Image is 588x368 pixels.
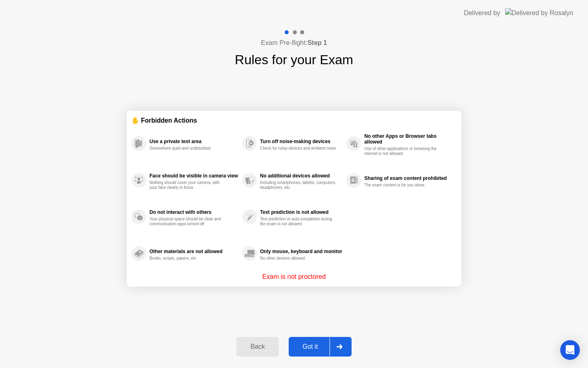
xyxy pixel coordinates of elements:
[239,343,276,350] div: Back
[260,249,342,254] div: Only mouse, keyboard and monitor
[149,249,238,254] div: Other materials are not allowed
[149,217,227,227] div: Your physical space should be clear and communication apps turned off
[262,272,326,282] p: Exam is not proctored
[505,8,573,18] img: Delivered by Rosalyn
[261,38,327,48] h4: Exam Pre-flight:
[260,180,337,190] div: Including smartphones, tablets, computers, headphones, etc.
[236,337,278,357] button: Back
[289,337,352,357] button: Got it
[131,116,457,125] div: ✋ Forbidden Actions
[364,146,441,156] div: Use of other applications or browsing the internet is not allowed
[149,180,227,190] div: Nothing should cover your camera, with your face clearly in focus
[149,139,238,144] div: Use a private test area
[291,343,330,350] div: Got it
[260,173,342,179] div: No additional devices allowed
[149,209,238,215] div: Do not interact with others
[364,175,452,181] div: Sharing of exam content prohibited
[260,209,342,215] div: Text prediction is not allowed
[364,183,441,188] div: The exam content is for you alone
[149,146,227,151] div: Somewhere quiet and undisturbed
[149,256,227,261] div: Books, scripts, papers, etc
[235,50,353,70] h1: Rules for your Exam
[364,133,452,145] div: No other Apps or Browser tabs allowed
[260,217,337,227] div: Text prediction or auto-completion during the exam is not allowed
[260,146,337,151] div: Check for noisy devices and ambient noise
[307,39,327,46] b: Step 1
[560,340,580,360] div: Open Intercom Messenger
[149,173,238,179] div: Face should be visible in camera view
[464,8,500,18] div: Delivered by
[260,256,337,261] div: No other devices allowed
[260,139,342,144] div: Turn off noise-making devices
